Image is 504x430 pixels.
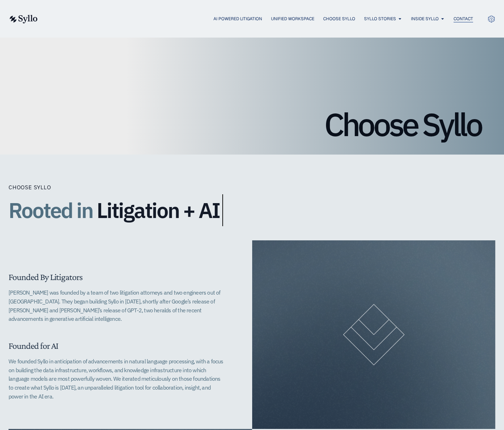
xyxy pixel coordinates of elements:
p: We founded Syllo in anticipation of advancements in natural language processing, with a focus on ... [9,357,224,401]
h1: Choose Syllo [23,108,481,140]
a: Contact [454,16,473,22]
a: AI Powered Litigation [213,16,262,22]
div: Choose Syllo [9,183,293,191]
div: Menu Toggle [52,16,473,22]
nav: Menu [52,16,473,22]
span: Founded for AI [9,341,58,351]
a: Unified Workspace [271,16,314,22]
img: syllo [9,15,38,23]
a: Inside Syllo [411,16,439,22]
span: Rooted in [9,194,93,226]
span: Litigation + AI [97,199,220,222]
a: Syllo Stories [364,16,396,22]
p: [PERSON_NAME] was founded by a team of two litigation attorneys and two engineers out of [GEOGRAP... [9,288,224,323]
a: Choose Syllo [323,16,355,22]
span: Founded By Litigators [9,272,82,282]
